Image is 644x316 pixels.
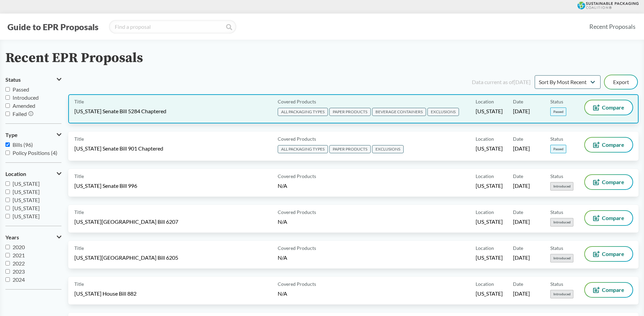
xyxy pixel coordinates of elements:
[476,218,503,225] span: [US_STATE]
[513,135,523,142] span: Date
[13,111,27,117] span: Failed
[74,182,137,190] span: [US_STATE] Senate Bill 996
[476,254,503,261] span: [US_STATE]
[513,209,523,216] span: Date
[13,244,25,250] span: 2020
[476,280,494,288] span: Location
[5,234,19,240] span: Years
[550,145,566,153] span: Passed
[605,75,637,89] button: Export
[550,182,573,191] span: Introduced
[278,98,316,105] span: Covered Products
[109,20,236,34] input: Find a proposal
[5,142,10,147] input: Bills (96)
[13,260,25,266] span: 2022
[585,138,632,152] button: Compare
[585,211,632,225] button: Compare
[602,179,624,185] span: Compare
[602,142,624,147] span: Compare
[278,218,287,225] span: N/A
[5,21,100,32] button: Guide to EPR Proposals
[13,197,40,203] span: [US_STATE]
[602,215,624,221] span: Compare
[476,135,494,142] span: Location
[74,173,84,180] span: Title
[74,209,84,216] span: Title
[5,129,61,141] button: Type
[13,252,25,258] span: 2021
[13,276,25,283] span: 2024
[13,102,35,109] span: Amended
[5,103,10,108] input: Amended
[74,135,84,142] span: Title
[5,245,10,249] input: 2020
[5,171,26,177] span: Location
[476,290,503,297] span: [US_STATE]
[550,280,563,288] span: Status
[513,145,530,152] span: [DATE]
[278,173,316,180] span: Covered Products
[74,145,163,152] span: [US_STATE] Senate Bill 901 Chaptered
[476,173,494,180] span: Location
[74,280,84,288] span: Title
[278,108,328,116] span: ALL PACKAGING TYPES
[372,145,404,153] span: EXCLUSIONS
[5,112,10,116] input: Failed
[329,145,371,153] span: PAPER PRODUCTS
[74,290,136,297] span: [US_STATE] House Bill 882
[278,254,287,261] span: N/A
[513,173,523,180] span: Date
[13,86,29,93] span: Passed
[585,175,632,189] button: Compare
[585,100,632,115] button: Compare
[476,145,503,152] span: [US_STATE]
[13,150,57,156] span: Policy Positions (4)
[278,145,328,153] span: ALL PACKAGING TYPES
[513,290,530,297] span: [DATE]
[476,98,494,105] span: Location
[550,254,573,262] span: Introduced
[278,290,287,297] span: N/A
[5,95,10,100] input: Introduced
[13,180,40,187] span: [US_STATE]
[550,218,573,226] span: Introduced
[5,253,10,257] input: 2021
[513,182,530,190] span: [DATE]
[513,107,530,115] span: [DATE]
[5,198,10,202] input: [US_STATE]
[602,105,624,110] span: Compare
[13,94,39,101] span: Introduced
[513,218,530,225] span: [DATE]
[74,254,178,261] span: [US_STATE][GEOGRAPHIC_DATA] Bill 6205
[550,173,563,180] span: Status
[586,19,639,34] a: Recent Proposals
[278,244,316,252] span: Covered Products
[472,78,531,86] div: Data current as of [DATE]
[278,280,316,288] span: Covered Products
[5,206,10,210] input: [US_STATE]
[5,232,61,243] button: Years
[5,77,21,83] span: Status
[5,277,10,282] input: 2024
[550,290,573,298] span: Introduced
[5,87,10,92] input: Passed
[513,98,523,105] span: Date
[476,182,503,190] span: [US_STATE]
[550,209,563,216] span: Status
[585,247,632,261] button: Compare
[372,108,426,116] span: BEVERAGE CONTAINERS
[550,244,563,252] span: Status
[5,269,10,274] input: 2023
[5,151,10,155] input: Policy Positions (4)
[513,254,530,261] span: [DATE]
[476,209,494,216] span: Location
[476,107,503,115] span: [US_STATE]
[602,251,624,257] span: Compare
[550,107,566,116] span: Passed
[550,98,563,105] span: Status
[476,244,494,252] span: Location
[74,107,166,115] span: [US_STATE] Senate Bill 5284 Chaptered
[5,214,10,218] input: [US_STATE]
[13,268,25,275] span: 2023
[5,261,10,265] input: 2022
